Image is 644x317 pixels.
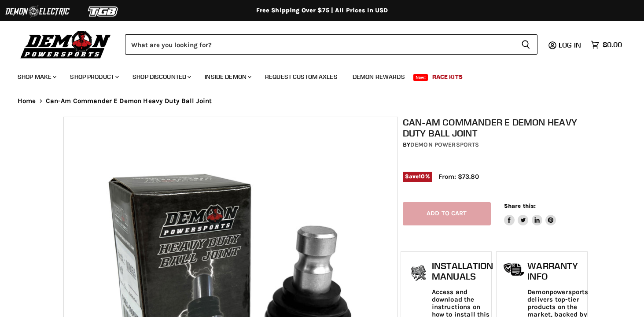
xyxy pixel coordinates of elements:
[426,68,469,86] a: Race Kits
[18,97,36,105] a: Home
[514,34,537,55] button: Search
[413,74,428,81] span: New!
[419,173,425,180] span: 10
[70,3,136,20] img: TGB Logo 2
[403,172,432,181] span: Save %
[504,203,536,209] span: Share this:
[555,41,586,49] a: Log in
[586,38,626,51] a: $0.00
[503,263,525,276] img: warranty-icon.png
[403,117,585,139] h1: Can-Am Commander E Demon Heavy Duty Ball Joint
[438,173,479,181] span: From: $73.80
[346,68,412,86] a: Demon Rewards
[11,68,62,86] a: Shop Make
[11,64,620,86] ul: Main menu
[559,41,581,49] span: Log in
[125,34,514,55] input: Search
[504,202,556,225] aside: Share this:
[603,41,622,49] span: $0.00
[432,261,493,281] h1: Installation Manuals
[18,29,114,60] img: Demon Powersports
[198,68,257,86] a: Inside Demon
[403,140,585,150] div: by
[4,3,70,20] img: Demon Electric Logo 2
[527,261,588,281] h1: Warranty Info
[63,68,124,86] a: Shop Product
[258,68,344,86] a: Request Custom Axles
[126,68,196,86] a: Shop Discounted
[410,141,479,148] a: Demon Powersports
[125,34,537,55] form: Product
[46,97,212,105] span: Can-Am Commander E Demon Heavy Duty Ball Joint
[408,263,430,285] img: install_manual-icon.png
